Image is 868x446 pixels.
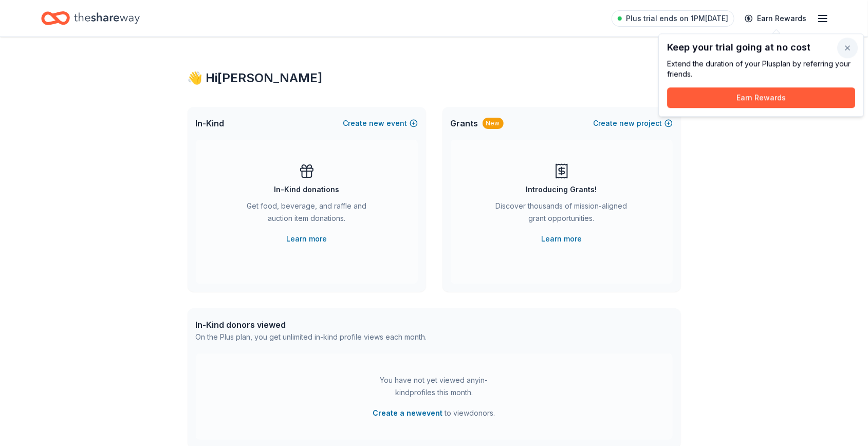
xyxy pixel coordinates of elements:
[196,117,225,129] span: In-Kind
[196,319,427,331] div: In-Kind donors viewed
[343,117,418,129] button: Createnewevent
[451,117,478,129] span: Grants
[188,70,681,86] div: 👋 Hi [PERSON_NAME]
[370,117,385,129] span: new
[738,9,812,28] a: Earn Rewards
[541,233,582,245] a: Learn more
[594,117,673,129] button: Createnewproject
[373,407,443,419] button: Create a newevent
[41,6,140,30] a: Home
[373,407,495,419] span: to view donors .
[370,374,498,399] div: You have not yet viewed any in-kind profiles this month.
[492,200,632,229] div: Discover thousands of mission-aligned grant opportunities.
[620,117,635,129] span: new
[612,10,734,27] a: Plus trial ends on 1PM[DATE]
[667,87,855,108] button: Earn Rewards
[237,200,377,229] div: Get food, beverage, and raffle and auction item donations.
[526,183,597,196] div: Introducing Grants!
[626,12,728,25] span: Plus trial ends on 1PM[DATE]
[274,183,339,196] div: In-Kind donations
[667,59,855,79] div: Extend the duration of your Plus plan by referring your friends.
[286,233,327,245] a: Learn more
[667,42,855,52] div: Keep your trial going at no cost
[483,118,504,129] div: New
[196,331,427,343] div: On the Plus plan, you get unlimited in-kind profile views each month.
